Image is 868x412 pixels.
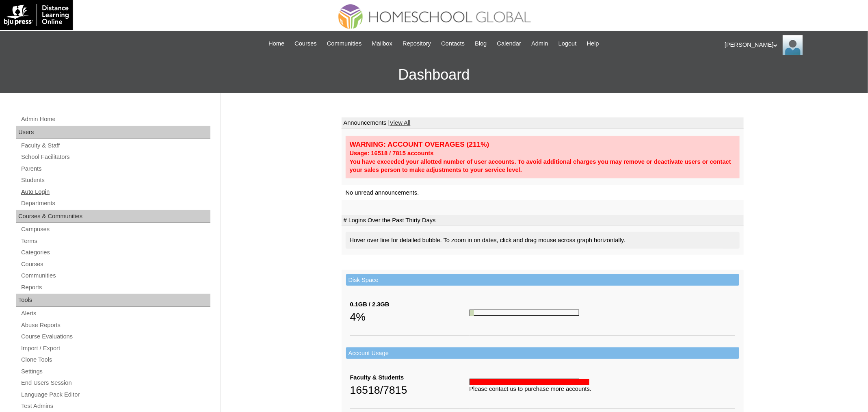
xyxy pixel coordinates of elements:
[725,35,860,55] div: [PERSON_NAME]
[290,39,321,48] a: Courses
[20,271,210,281] a: Communities
[20,141,210,151] a: Faculty & Staff
[342,185,744,200] td: No unread announcements.
[20,152,210,162] a: School Facilitators
[20,378,210,388] a: End Users Session
[527,39,552,48] a: Admin
[554,39,581,48] a: Logout
[558,39,577,48] span: Logout
[346,232,740,249] div: Hover over line for detailed bubble. To zoom in on dates, click and drag mouse across graph horiz...
[350,300,470,309] div: 0.1GB / 2.3GB
[323,39,366,48] a: Communities
[531,39,548,48] span: Admin
[497,39,521,48] span: Calendar
[471,39,491,48] a: Blog
[20,401,210,411] a: Test Admins
[264,39,288,48] a: Home
[350,158,736,174] div: You have exceeded your allotted number of user accounts. To avoid additional charges you may remo...
[4,56,864,93] h3: Dashboard
[20,198,210,208] a: Departments
[350,150,434,156] strong: Usage: 16518 / 7815 accounts
[398,39,435,48] a: Repository
[470,385,735,393] div: Please contact us to purchase more accounts.
[368,39,397,48] a: Mailbox
[342,117,744,129] td: Announcements |
[20,187,210,197] a: Auto Login
[437,39,469,48] a: Contacts
[346,347,739,359] td: Account Usage
[475,39,487,48] span: Blog
[20,390,210,400] a: Language Pack Editor
[350,373,470,382] div: Faculty & Students
[20,175,210,185] a: Students
[20,366,210,377] a: Settings
[583,39,603,48] a: Help
[403,39,431,48] span: Repository
[20,308,210,319] a: Alerts
[342,215,744,226] td: # Logins Over the Past Thirty Days
[20,164,210,174] a: Parents
[4,4,69,26] img: logo-white.png
[350,309,470,325] div: 4%
[20,114,210,124] a: Admin Home
[350,140,736,149] div: WARNING: ACCOUNT OVERAGES (211%)
[20,343,210,353] a: Import / Export
[16,294,210,307] div: Tools
[441,39,465,48] span: Contacts
[20,259,210,269] a: Courses
[390,119,410,126] a: View All
[20,320,210,330] a: Abuse Reports
[493,39,525,48] a: Calendar
[20,332,210,342] a: Course Evaluations
[20,236,210,246] a: Terms
[20,247,210,258] a: Categories
[372,39,393,48] span: Mailbox
[294,39,317,48] span: Courses
[587,39,599,48] span: Help
[327,39,362,48] span: Communities
[20,355,210,365] a: Clone Tools
[20,224,210,234] a: Campuses
[350,382,470,398] div: 16518/7815
[16,126,210,139] div: Users
[783,35,803,55] img: Ariane Ebuen
[16,210,210,223] div: Courses & Communities
[268,39,284,48] span: Home
[20,282,210,293] a: Reports
[346,274,739,286] td: Disk Space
